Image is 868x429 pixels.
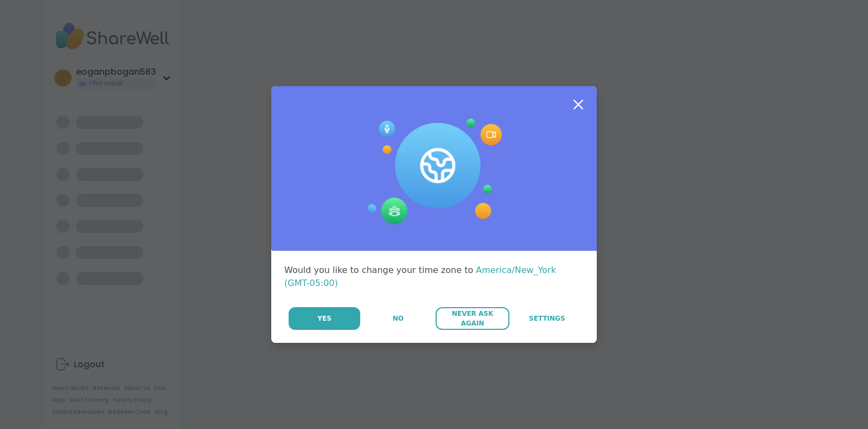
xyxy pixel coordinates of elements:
span: Yes [317,314,331,323]
span: Never Ask Again [441,309,503,328]
a: Settings [510,307,584,330]
button: Yes [289,307,360,330]
img: Session Experience [366,119,502,225]
span: Settings [529,314,565,323]
span: No [393,314,404,323]
div: Would you like to change your time zone to [284,264,584,290]
button: Never Ask Again [436,307,509,330]
button: No [361,307,435,330]
span: America/New_York (GMT-05:00) [284,265,556,288]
